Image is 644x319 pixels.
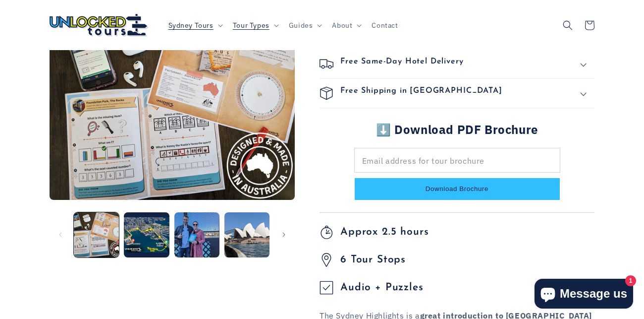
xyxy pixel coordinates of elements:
summary: Free Same-Day Hotel Delivery [320,50,594,78]
button: Slide left [50,224,71,246]
a: Contact [366,14,404,35]
summary: Guides [283,14,326,35]
span: Guides [289,20,313,29]
summary: About [326,14,366,35]
inbox-online-store-chat: Shopify online store chat [532,279,636,311]
span: 6 Tour Stops [340,254,406,266]
span: Approx 2.5 hours [340,226,429,239]
span: Tour Types [233,20,269,29]
summary: Tour Types [227,14,283,35]
span: About [332,20,352,29]
span: Audio + Puzzles [340,281,424,294]
button: Load image 2 in gallery view [124,212,169,257]
span: Contact [372,20,398,29]
button: Load image 1 in gallery view [74,212,119,257]
summary: Free Shipping in [GEOGRAPHIC_DATA] [320,79,594,108]
button: Slide right [273,224,295,246]
h2: Free Same-Day Hotel Delivery [340,57,464,71]
media-gallery: Gallery Viewer [50,15,295,260]
summary: Sydney Tours [162,14,227,35]
h2: Free Shipping in [GEOGRAPHIC_DATA] [340,86,502,100]
span: Sydney Tours [168,20,214,29]
button: Load image 3 in gallery view [174,212,219,257]
a: Unlocked Tours [46,10,153,40]
summary: Search [557,14,579,36]
img: Unlocked Tours [50,14,149,37]
button: Load image 4 in gallery view [224,212,269,257]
